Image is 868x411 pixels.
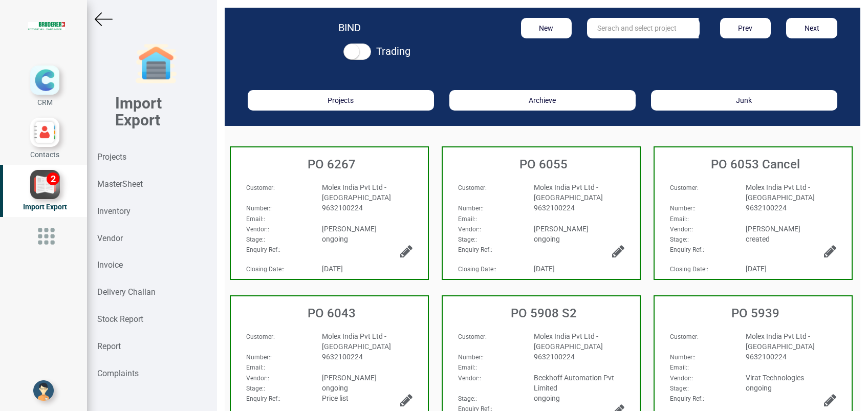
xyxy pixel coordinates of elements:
strong: Vendor: [246,226,268,233]
strong: Vendor: [458,375,480,382]
strong: Customer [458,184,485,191]
button: New [521,18,572,38]
span: : [670,246,704,253]
span: : [670,395,704,402]
span: Molex India Pvt Ltd - [GEOGRAPHIC_DATA] [746,332,815,351]
span: Virat Technologies [746,374,804,382]
div: 2 [47,172,59,185]
span: ongoing [746,384,772,392]
span: : [246,205,272,212]
span: [PERSON_NAME] [534,225,589,233]
span: Molex India Pvt Ltd - [GEOGRAPHIC_DATA] [534,332,603,351]
span: : [246,375,269,382]
span: ongoing [534,235,560,243]
span: : [246,215,265,223]
strong: Enquiry Ref: [670,246,703,253]
span: : [458,333,487,340]
img: garage-closed.png [136,44,177,84]
span: [PERSON_NAME] [322,225,377,233]
span: : [670,184,699,191]
button: Archieve [449,90,636,111]
span: : [458,246,492,253]
span: : [246,364,265,371]
strong: Customer [246,333,273,340]
span: : [458,215,477,223]
span: : [670,215,689,223]
strong: Vendor: [670,375,691,382]
span: : [246,226,269,233]
strong: Stage: [458,236,475,243]
button: Next [786,18,837,38]
span: : [670,226,693,233]
strong: Trading [376,45,410,57]
span: : [458,375,481,382]
strong: Customer [458,333,485,340]
strong: Customer [670,333,697,340]
span: Import Export [23,203,67,211]
span: 9632100224 [322,353,363,361]
strong: Customer [670,184,697,191]
span: : [670,354,696,361]
span: : [246,395,280,402]
strong: Stage: [246,236,264,243]
span: : [670,333,699,340]
span: : [670,364,689,371]
span: 9632100224 [322,204,363,212]
strong: Projects [97,152,126,162]
span: : [246,184,275,191]
strong: Email: [458,215,475,223]
strong: Vendor [97,233,123,243]
span: ongoing [534,394,560,402]
strong: Complaints [97,369,139,378]
span: : [246,333,275,340]
span: 9632100224 [746,204,787,212]
span: : [458,205,484,212]
span: : [670,266,708,273]
span: Molex India Pvt Ltd - [GEOGRAPHIC_DATA] [322,183,391,202]
span: 9632100224 [534,353,575,361]
span: created [746,235,770,243]
span: : [458,236,477,243]
strong: Email: [670,364,687,371]
strong: Invoice [97,260,123,270]
span: : [458,364,477,371]
strong: Number: [670,205,694,212]
span: : [246,385,265,392]
strong: Enquiry Ref: [670,395,703,402]
span: : [670,236,689,243]
span: ongoing [322,384,348,392]
span: : [246,354,272,361]
span: : [458,395,477,402]
h3: PO 5939 [660,307,852,320]
strong: Vendor: [670,226,691,233]
span: CRM [37,98,53,106]
strong: Delivery Challan [97,287,156,297]
span: : [670,375,693,382]
h3: PO 5908 S2 [448,307,640,320]
span: : [670,385,689,392]
strong: Customer [246,184,273,191]
strong: MasterSheet [97,179,143,189]
h3: PO 6053 Cancel [660,158,852,171]
button: Projects [248,90,434,111]
strong: Report [97,341,121,351]
h3: PO 6043 [236,307,428,320]
span: 9632100224 [534,204,575,212]
span: : [246,246,280,253]
strong: Enquiry Ref: [246,246,279,253]
span: Price list [322,394,349,402]
span: Molex India Pvt Ltd - [GEOGRAPHIC_DATA] [322,332,391,351]
span: [PERSON_NAME] [322,374,377,382]
strong: Number: [246,205,270,212]
b: Import Export [115,94,162,129]
span: : [246,236,265,243]
strong: Stage: [458,395,475,402]
span: : [670,205,696,212]
strong: Inventory [97,206,131,216]
strong: Email: [246,364,264,371]
strong: Stage: [670,236,687,243]
span: [DATE] [322,265,343,273]
h3: PO 6267 [236,158,428,171]
span: : [458,354,484,361]
strong: Closing Date: [246,266,283,273]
